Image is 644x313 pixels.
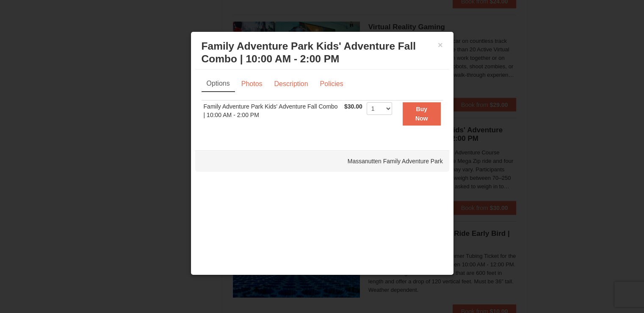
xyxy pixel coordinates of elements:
[202,100,342,127] td: Family Adventure Park Kids' Adventure Fall Combo | 10:00 AM - 2:00 PM
[415,106,428,122] strong: Buy Now
[314,76,348,92] a: Policies
[202,76,235,92] a: Options
[195,151,449,172] div: Massanutten Family Adventure Park
[268,76,313,92] a: Description
[344,103,362,110] span: $30.00
[202,40,443,65] h3: Family Adventure Park Kids' Adventure Fall Combo | 10:00 AM - 2:00 PM
[438,41,443,49] button: ×
[236,76,268,92] a: Photos
[403,102,441,126] button: Buy Now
